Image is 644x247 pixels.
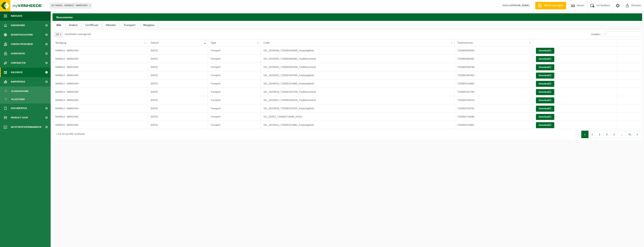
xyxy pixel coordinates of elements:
[634,131,640,138] button: Next
[208,104,261,113] td: Transport
[53,113,148,121] td: MARBLO - WAREGEM
[148,104,208,113] td: [DATE]
[11,88,28,95] span: In grafiekvorm
[208,46,261,55] td: Transport
[454,113,533,121] td: T250002716096
[11,122,41,132] span: Acceptatievoorwaarden
[536,114,554,120] a: Download
[82,21,102,30] a: Certificaat
[53,46,148,55] td: MARBLO - WAREGEM
[53,21,65,30] a: Alle
[261,88,454,96] td: VEL_20250918_T250001922794_TradeDocument
[11,58,26,68] span: Contracten
[208,55,261,63] td: Transport
[596,131,603,138] button: 3
[261,71,454,80] td: VEL_20250923_T250001997405_EmptyingNote
[11,77,25,86] span: Rapportage
[536,56,554,62] a: Download
[53,71,148,80] td: MARBLO - WAREGEM
[148,46,208,55] td: [DATE]
[11,21,25,30] span: Dashboard
[261,113,454,121] td: VEL_[DATE]_T250002716096_DIGID
[208,121,261,129] td: Transport
[536,64,554,70] a: Download
[53,104,148,113] td: MARBLO - WAREGEM
[11,68,23,77] span: Kalender
[53,121,148,129] td: MARBLO - WAREGEM
[148,71,208,80] td: [DATE]
[536,73,554,79] a: Download
[139,21,158,30] a: Weegbon
[148,96,208,104] td: [DATE]
[54,131,85,138] div: 1 tot 10 van 902 resultaten
[1,87,50,95] a: In grafiekvorm
[65,21,81,30] a: Andere
[457,41,473,44] span: Taaknummer
[208,80,261,88] td: Transport
[454,71,533,80] td: T250001997405
[261,55,454,63] td: VEL_20250925_T250002069381_TradeDocument
[626,131,634,138] button: 91
[454,121,533,129] td: T250001913861
[603,131,611,138] button: 4
[11,104,27,113] span: Documenten
[261,63,454,71] td: VEL_20250924_T250002058768_TradeDocument
[120,21,139,30] a: Transport
[454,63,533,71] td: T250002058768
[208,96,261,104] td: Transport
[261,46,454,55] td: VEL_20250926_T250002058569_EmptyingNote
[102,21,120,30] a: Attesten
[536,122,554,128] a: Download
[1,95,50,103] a: In lijstvorm
[454,104,533,113] td: T250001916705
[148,88,208,96] td: [DATE]
[11,11,23,21] span: Navigatie
[11,96,25,103] span: In lijstvorm
[208,88,261,96] td: Transport
[536,106,554,112] a: Download
[454,96,533,104] td: T250001924510
[454,88,533,96] td: T250001922794
[11,39,33,49] span: Contactpersonen
[53,80,148,88] td: MARBLO - WAREGEM
[11,113,28,122] span: Product Shop
[208,63,261,71] td: Transport
[53,63,148,71] td: MARBLO - WAREGEM
[591,33,601,36] label: Zoeken:
[261,104,454,113] td: VEL_20250916_T250001916705_EmptyingNote
[53,88,148,96] td: MARBLO - WAREGEM
[55,32,62,37] span: 10
[261,96,454,104] td: VEL_20250917_T250001924510_TradeDocument
[536,89,554,95] a: Download
[53,96,148,104] td: MARBLO - WAREGEM
[536,81,554,87] a: Download
[53,55,148,63] td: MARBLO - WAREGEM
[151,41,159,44] span: Datum
[263,41,270,44] span: Code
[543,4,564,8] span: Offerte aanvragen
[211,41,216,44] span: Type
[454,46,533,55] td: T250002058569
[148,80,208,88] td: [DATE]
[148,55,208,63] td: [DATE]
[618,131,626,138] span: …
[261,80,454,88] td: VEL_20250919_T250001913865_EmptyingNote
[581,131,589,138] button: 1
[589,131,596,138] button: 2
[53,13,642,21] h2: Documenten
[55,41,66,44] span: Vestiging
[536,48,554,54] a: Download
[536,97,554,103] a: Download
[454,80,533,88] td: T250001913865
[208,71,261,80] td: Transport
[50,3,92,8] span: 10-748201 - MARBLO - WAREGEM
[261,121,454,129] td: VEL_20250912_T250001913861_EmptyingNote
[148,113,208,121] td: [DATE]
[511,4,530,7] strong: [PERSON_NAME]
[535,2,566,9] a: Offerte aanvragen
[208,113,261,121] td: Transport
[11,49,25,58] span: Gebruikers
[148,121,208,129] td: [DATE]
